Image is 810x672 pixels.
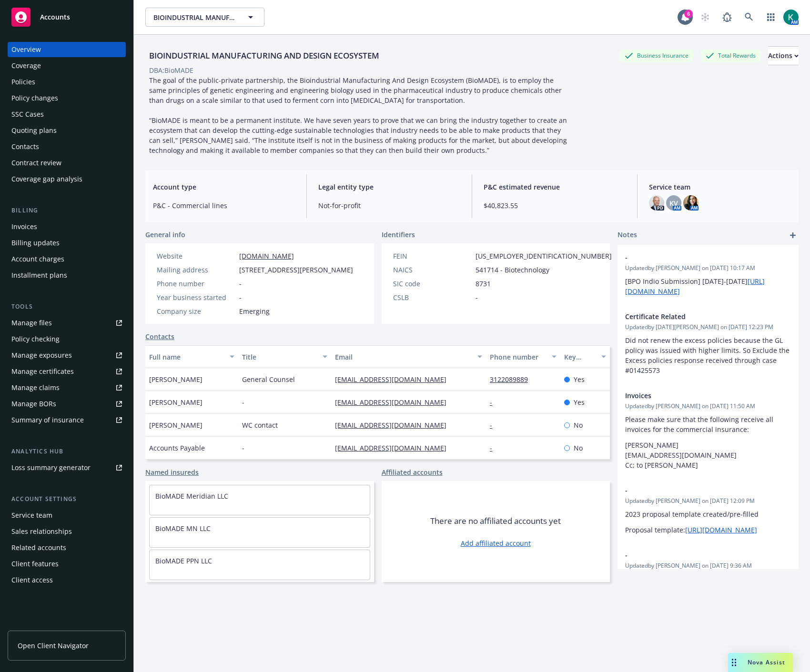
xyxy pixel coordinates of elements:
a: Policy checking [8,331,126,347]
div: Business Insurance [620,50,693,61]
a: Client features [8,556,126,572]
p: Proposal template: [625,525,791,535]
div: Phone number [490,352,546,362]
a: Contacts [8,139,126,154]
a: BioMADE Meridian LLC [155,491,228,501]
a: Add affiliated account [461,538,531,548]
div: Manage BORs [11,396,56,411]
p: 2023 proposal template created/pre-filled [625,509,791,519]
a: Quoting plans [8,123,126,138]
button: Key contact [560,345,610,368]
div: Quoting plans [11,123,57,138]
a: - [490,421,500,430]
img: photo [783,10,799,25]
a: Sales relationships [8,524,126,539]
a: BioMADE PPN LLC [155,556,212,565]
div: Tools [8,302,126,311]
span: Not-for-profit [318,201,460,211]
div: DBA: BioMADE [149,65,193,75]
span: P&C - Commercial lines [153,201,295,211]
p: [BPO Indio Submission] [DATE]-[DATE] [625,276,791,296]
a: [EMAIL_ADDRESS][DOMAIN_NAME] [335,375,454,384]
img: photo [649,195,664,211]
div: Invoices [11,219,37,234]
a: Start snowing [696,8,715,27]
div: Title [242,352,317,362]
div: -Updatedby [PERSON_NAME] on [DATE] 9:36 AM[BPO Workbook DRAFT][DATE]-[DATE] [URL][DOMAIN_NAME][BP... [618,542,799,669]
div: CSLB [393,292,472,302]
span: Legal entity type [318,182,460,192]
a: Affiliated accounts [382,467,443,477]
a: [URL][DOMAIN_NAME] [685,525,757,534]
a: Manage files [8,315,126,331]
p: Did not renew the excess policies because the GL policy was issued with higher limits. So Exclude... [625,335,791,375]
span: KV [669,198,678,208]
div: Coverage [11,58,41,73]
div: 6 [684,10,693,18]
p: Please make sure that the following receive all invoices for the commercial insurance: [625,414,791,434]
a: Manage certificates [8,364,126,379]
span: Open Client Navigator [18,641,89,651]
a: Search [739,8,759,27]
span: No [574,420,583,430]
div: Key contact [564,352,596,362]
a: BioMADE MN LLC [155,524,211,533]
a: Billing updates [8,235,126,251]
span: - [625,550,766,560]
div: Billing updates [11,235,60,251]
span: Accounts Payable [149,443,205,453]
a: Manage BORs [8,396,126,411]
div: Coverage gap analysis [11,171,82,187]
a: Related accounts [8,540,126,555]
div: Overview [11,42,41,57]
span: No [574,443,583,453]
div: NAICS [393,265,472,275]
p: [PERSON_NAME] [EMAIL_ADDRESS][DOMAIN_NAME] Cc; to [PERSON_NAME] [625,440,791,470]
span: Identifiers [382,230,415,240]
div: Related accounts [11,540,66,555]
div: FEIN [393,251,472,261]
div: Manage exposures [11,348,72,363]
div: InvoicesUpdatedby [PERSON_NAME] on [DATE] 11:50 AMPlease make sure that the following receive all... [618,383,799,478]
a: Policies [8,74,126,90]
div: Company size [157,306,235,316]
span: [PERSON_NAME] [149,374,202,384]
span: [PERSON_NAME] [149,397,202,407]
span: - [625,485,766,495]
div: Policies [11,74,35,90]
span: WC contact [242,420,278,430]
span: - [476,292,478,302]
span: General Counsel [242,374,295,384]
div: Year business started [157,292,235,302]
div: Policy changes [11,90,58,106]
span: [STREET_ADDRESS][PERSON_NAME] [239,265,353,275]
a: Manage exposures [8,348,126,363]
span: - [625,252,766,262]
div: Full name [149,352,224,362]
button: BIOINDUSTRIAL MANUFACTURING AND DESIGN ECOSYSTEM [145,8,264,27]
span: General info [145,230,185,240]
div: -Updatedby [PERSON_NAME] on [DATE] 12:09 PM2023 proposal template created/pre-filledProposal temp... [618,478,799,542]
div: Website [157,251,235,261]
a: Coverage [8,58,126,73]
a: Accounts [8,4,126,30]
a: Account charges [8,251,126,267]
span: Yes [574,397,585,407]
div: Client features [11,556,59,572]
button: Email [331,345,486,368]
div: SIC code [393,279,472,289]
a: Installment plans [8,268,126,283]
button: Phone number [486,345,560,368]
div: Contacts [11,139,39,154]
a: Client access [8,572,126,588]
button: Title [238,345,331,368]
a: [EMAIL_ADDRESS][DOMAIN_NAME] [335,443,454,452]
a: 3122089889 [490,375,536,384]
span: - [239,292,242,302]
span: Emerging [239,306,270,316]
span: 541714 - Biotechnology [476,265,549,275]
a: Summary of insurance [8,412,126,428]
a: - [490,443,500,452]
div: Client access [11,572,53,588]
